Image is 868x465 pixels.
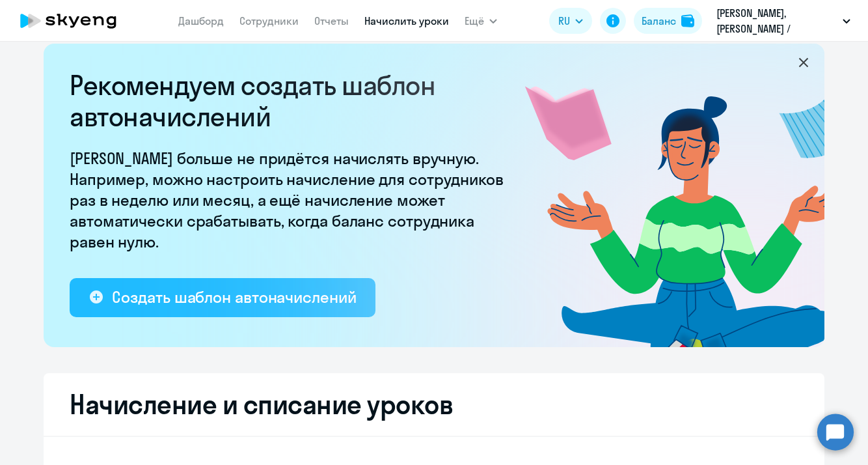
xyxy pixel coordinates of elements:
a: Дашборд [178,14,224,27]
h2: Рекомендуем создать шаблон автоначислений [70,70,512,132]
button: [PERSON_NAME], [PERSON_NAME] / YouHodler [710,5,857,36]
div: Баланс [642,13,676,29]
span: Ещё [465,13,484,29]
button: Ещё [465,8,497,34]
p: [PERSON_NAME], [PERSON_NAME] / YouHodler [716,5,837,36]
a: Отчеты [314,14,349,27]
a: Начислить уроки [364,14,449,27]
img: balance [681,14,694,27]
button: Балансbalance [634,8,702,34]
h2: Начисление и списание уроков [70,389,798,420]
button: Создать шаблон автоначислений [70,278,375,317]
button: RU [549,8,592,34]
span: RU [558,13,570,29]
div: Создать шаблон автоначислений [112,287,356,307]
a: Сотрудники [239,14,299,27]
p: [PERSON_NAME] больше не придётся начислять вручную. Например, можно настроить начисление для сотр... [70,148,512,252]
